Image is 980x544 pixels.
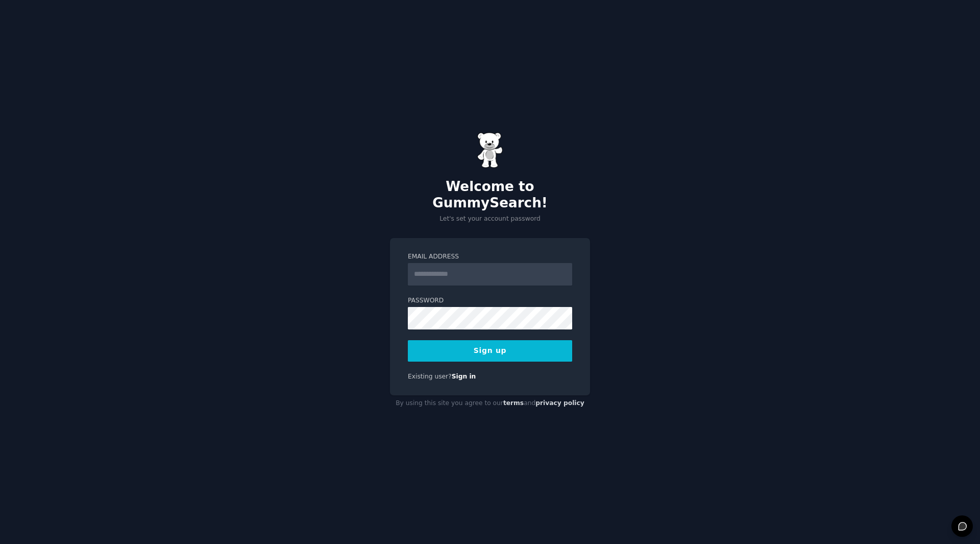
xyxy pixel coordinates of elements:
[390,179,590,211] h2: Welcome to GummySearch!
[408,252,572,262] label: Email Address
[452,373,476,380] a: Sign in
[408,373,452,380] span: Existing user?
[390,395,590,412] div: By using this site you agree to our and
[408,296,572,305] label: Password
[535,399,584,407] a: privacy policy
[390,215,590,224] p: Let's set your account password
[477,132,503,168] img: Gummy Bear
[503,399,524,407] a: terms
[408,340,572,362] button: Sign up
